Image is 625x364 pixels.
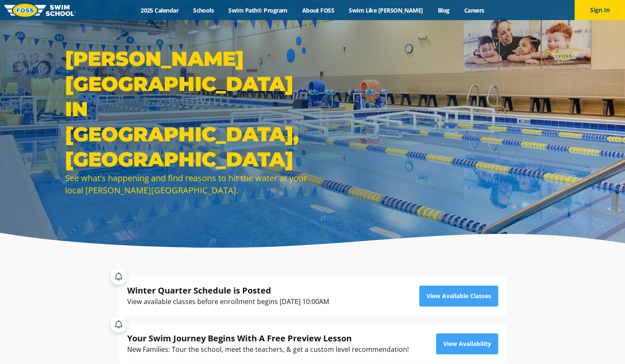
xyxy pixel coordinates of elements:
div: Your Swim Journey Begins With A Free Preview Lesson [127,333,409,344]
a: View Available Classes [419,286,498,307]
a: Swim Path® Program [221,6,295,14]
a: 2025 Calendar [133,6,186,14]
div: New Families: Tour the school, meet the teachers, & get a custom level recommendation! [127,344,409,355]
a: About FOSS [295,6,342,14]
h1: [PERSON_NAME][GEOGRAPHIC_DATA] in [GEOGRAPHIC_DATA], [GEOGRAPHIC_DATA] [65,46,309,172]
a: Schools [186,6,221,14]
div: Winter Quarter Schedule is Posted [127,285,329,296]
div: See what’s happening and find reasons to hit the water at your local [PERSON_NAME][GEOGRAPHIC_DATA]. [65,172,309,196]
a: View Availability [436,333,498,354]
a: Careers [457,6,492,14]
img: FOSS Swim School Logo [4,4,76,17]
a: Blog [430,6,457,14]
a: Swim Like [PERSON_NAME] [342,6,431,14]
div: View available classes before enrollment begins [DATE] 10:00AM [127,296,329,307]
